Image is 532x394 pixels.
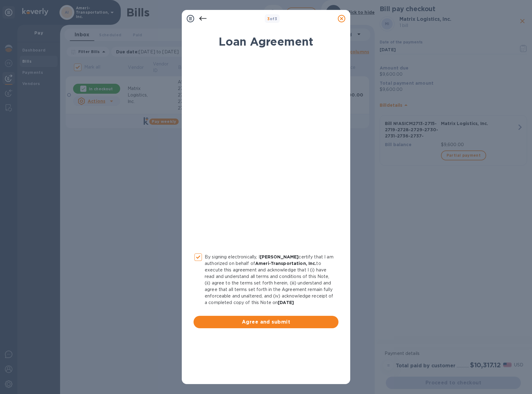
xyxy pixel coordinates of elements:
[219,35,313,48] b: Loan Agreement
[198,318,334,326] span: Agree and submit
[278,300,294,305] b: [DATE]
[194,316,338,328] button: Agree and submit
[267,16,270,21] span: 3
[205,254,334,306] p: By signing electronically, I certify that I am authorized on behalf of to execute this agreement ...
[255,261,316,266] b: Ameri-Transportation, Inc.
[267,16,277,21] b: of 3
[260,254,299,259] b: [PERSON_NAME]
